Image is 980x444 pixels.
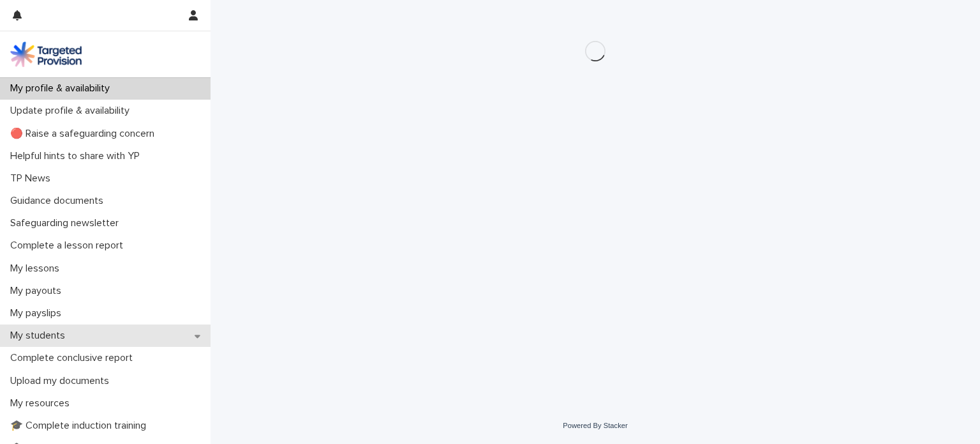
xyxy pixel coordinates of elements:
[5,105,140,117] p: Update profile & availability
[5,150,150,162] p: Helpful hints to share with YP
[5,420,156,432] p: 🎓 Complete induction training
[5,128,165,140] p: 🔴 Raise a safeguarding concern
[5,82,120,95] p: My profile & availability
[5,307,71,319] p: My payslips
[5,217,129,229] p: Safeguarding newsletter
[5,330,75,342] p: My students
[5,263,70,275] p: My lessons
[5,240,133,252] p: Complete a lesson report
[5,172,61,185] p: TP News
[5,195,114,207] p: Guidance documents
[5,352,143,364] p: Complete conclusive report
[10,42,82,67] img: M5nRWzHhSzIhMunXDL62
[5,285,71,297] p: My payouts
[5,375,119,387] p: Upload my documents
[5,397,80,410] p: My resources
[563,422,627,429] a: Powered By Stacker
